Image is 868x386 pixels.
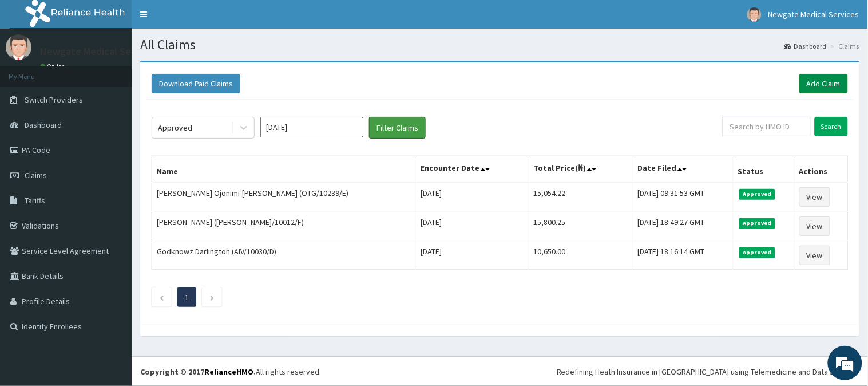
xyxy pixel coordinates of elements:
[40,62,68,70] a: Online
[529,182,633,212] td: 15,054.22
[60,64,192,79] div: Chat with us now
[794,156,847,183] th: Actions
[66,119,158,234] span: We're online!
[416,156,529,183] th: Encounter Date
[25,170,47,180] span: Claims
[152,156,416,183] th: Name
[416,212,529,241] td: [DATE]
[152,241,416,270] td: Godknowz Darlington (AIV/10030/D)
[733,156,794,183] th: Status
[815,117,848,136] input: Search
[529,241,633,270] td: 10,650.00
[747,7,762,22] img: User Image
[204,367,253,377] a: RelianceHMO
[6,34,31,60] img: User Image
[633,241,734,270] td: [DATE] 18:16:14 GMT
[723,117,811,136] input: Search by HMO ID
[185,292,189,302] a: Page 1 is your current page
[152,74,240,93] button: Download Paid Claims
[416,241,529,270] td: [DATE]
[557,366,859,377] div: Redefining Heath Insurance in [GEOGRAPHIC_DATA] using Telemedicine and Data Science!
[25,120,62,130] span: Dashboard
[140,37,859,52] h1: All Claims
[152,182,416,212] td: [PERSON_NAME] Ojonimi-[PERSON_NAME] (OTG/10239/E)
[25,195,45,206] span: Tariffs
[739,218,775,229] span: Approved
[209,292,215,302] a: Next page
[158,122,192,133] div: Approved
[633,156,734,183] th: Date Filed
[799,216,830,236] a: View
[529,212,633,241] td: 15,800.25
[768,9,859,19] span: Newgate Medical Services
[739,247,775,258] span: Approved
[799,187,830,207] a: View
[152,212,416,241] td: [PERSON_NAME] ([PERSON_NAME]/10012/F)
[40,46,157,57] p: Newgate Medical Services
[140,367,256,377] strong: Copyright © 2017 .
[260,117,363,137] input: Select Month and Year
[132,357,868,386] footer: All rights reserved.
[799,246,830,265] a: View
[799,74,848,93] a: Add Claim
[633,182,734,212] td: [DATE] 09:31:53 GMT
[739,189,775,199] span: Approved
[6,261,218,301] textarea: Type your message and hit 'Enter'
[416,182,529,212] td: [DATE]
[529,156,633,183] th: Total Price(₦)
[188,6,215,33] div: Minimize live chat window
[159,292,164,302] a: Previous page
[633,212,734,241] td: [DATE] 18:49:27 GMT
[828,41,859,51] li: Claims
[784,41,827,51] a: Dashboard
[25,94,83,105] span: Switch Providers
[21,57,46,86] img: d_794563401_company_1708531726252_794563401
[369,117,426,139] button: Filter Claims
